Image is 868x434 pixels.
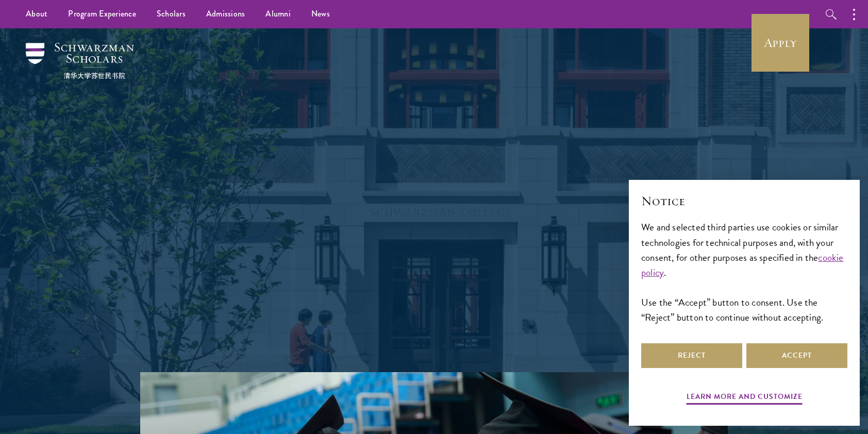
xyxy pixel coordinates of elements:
[746,343,847,368] button: Accept
[687,390,803,406] button: Learn more and customize
[26,43,134,79] img: Schwarzman Scholars
[641,343,742,368] button: Reject
[641,250,844,280] a: cookie policy
[641,220,847,324] div: We and selected third parties use cookies or similar technologies for technical purposes and, wit...
[641,192,847,210] h2: Notice
[752,14,809,72] a: Apply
